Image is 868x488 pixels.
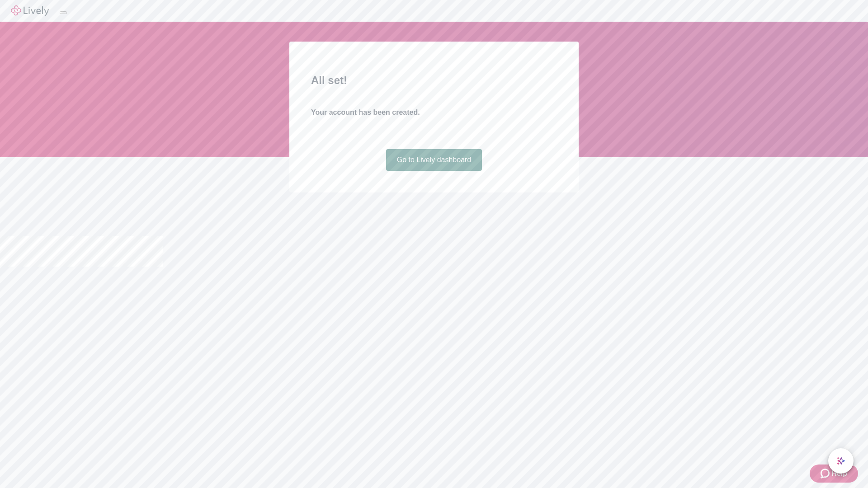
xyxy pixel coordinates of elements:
[11,5,49,16] img: Lively
[831,468,847,479] span: Help
[836,456,845,465] svg: Lively AI Assistant
[311,72,557,89] h2: All set!
[828,448,854,474] button: chat
[311,107,557,118] h4: Your account has been created.
[386,149,482,171] a: Go to Lively dashboard
[821,468,831,479] svg: Zendesk support icon
[810,465,858,483] button: Zendesk support iconHelp
[60,11,67,14] button: Log out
